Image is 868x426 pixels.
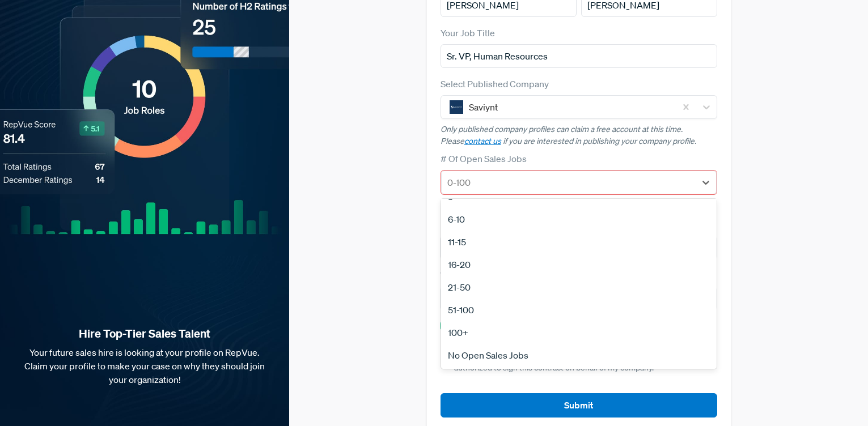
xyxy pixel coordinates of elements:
[450,100,463,114] img: Saviynt
[441,321,717,344] div: 100+
[441,208,717,231] div: 6-10
[441,231,717,253] div: 11-15
[441,253,717,276] div: 16-20
[441,276,717,299] div: 21-50
[441,218,571,231] label: How will I primarily use RepVue?
[464,136,501,146] a: contact us
[441,393,717,418] button: Submit
[441,344,717,367] div: No Open Sales Jobs
[441,26,495,40] label: Your Job Title
[441,299,717,321] div: 51-100
[18,326,271,341] strong: Hire Top-Tier Sales Talent
[441,44,717,68] input: Title
[18,346,271,386] p: Your future sales hire is looking at your profile on RepVue. Claim your profile to make your case...
[441,123,717,147] p: Only published company profiles can claim a free account at this time. Please if you are interest...
[441,287,717,310] input: Email
[441,269,486,282] label: Work Email
[441,77,549,91] label: Select Published Company
[441,152,527,165] label: # Of Open Sales Jobs
[441,198,616,207] span: Please make a selection from the # Of Open Sales Jobs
